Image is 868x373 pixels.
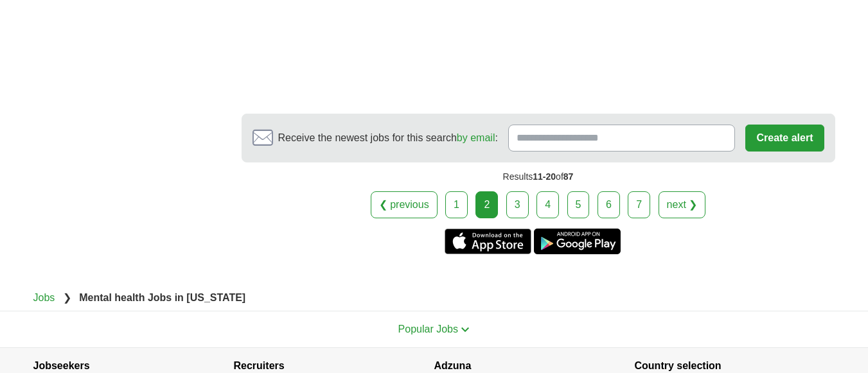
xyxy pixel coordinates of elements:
[506,191,529,218] a: 3
[457,132,495,143] a: by email
[445,229,531,254] a: Get the iPhone app
[628,191,650,218] a: 7
[445,191,468,218] a: 1
[79,292,245,303] strong: Mental health Jobs in [US_STATE]
[533,171,556,182] span: 11-20
[398,324,458,334] span: Popular Jobs
[33,292,55,303] a: Jobs
[536,191,559,218] a: 4
[534,229,621,254] a: Get the Android app
[567,191,590,218] a: 5
[475,191,498,218] div: 2
[745,125,824,152] button: Create alert
[371,191,438,218] a: ❮ previous
[461,327,470,333] img: toggle icon
[278,130,498,146] span: Receive the newest jobs for this search :
[242,162,835,191] div: Results of
[563,171,574,182] span: 87
[659,191,706,218] a: next ❯
[598,191,620,218] a: 6
[63,292,71,303] span: ❯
